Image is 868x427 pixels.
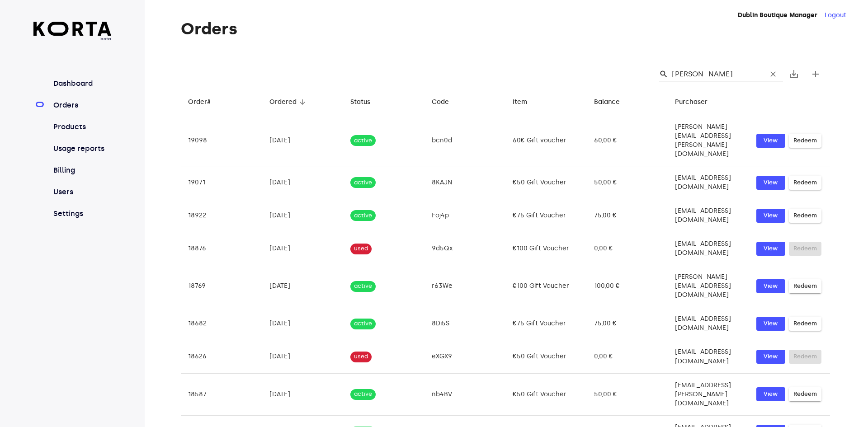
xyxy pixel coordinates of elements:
div: Purchaser [675,97,708,108]
td: €100 Gift Voucher [505,232,587,265]
td: [EMAIL_ADDRESS][DOMAIN_NAME] [668,340,749,373]
span: Redeem [793,211,817,221]
span: View [761,319,781,329]
span: View [761,281,781,291]
td: [DATE] [262,307,344,340]
span: Code [432,97,461,108]
td: €50 Gift Voucher [505,340,587,373]
td: 50,00 € [587,373,668,415]
div: Ordered [269,97,297,108]
td: 8Di5S [425,307,506,340]
span: View [761,389,781,399]
td: bcn0d [425,115,506,166]
td: [PERSON_NAME][EMAIL_ADDRESS][PERSON_NAME][DOMAIN_NAME] [668,115,749,166]
td: 50,00 € [587,166,668,199]
td: nb4BV [425,373,506,415]
span: save_alt [788,69,799,80]
td: 18626 [181,340,262,373]
span: View [761,244,781,254]
td: Foj4p [425,199,506,232]
td: 18876 [181,232,262,265]
td: 19098 [181,115,262,166]
span: Balance [594,97,632,108]
a: Orders [52,100,112,111]
button: Redeem [789,176,821,190]
td: [DATE] [262,115,344,166]
a: Settings [52,208,112,219]
td: 18587 [181,373,262,415]
td: [EMAIL_ADDRESS][DOMAIN_NAME] [668,199,749,232]
button: Logout [825,11,846,20]
td: 60€ Gift voucher [505,115,587,166]
span: Search [659,70,668,79]
td: €75 Gift Voucher [505,307,587,340]
td: 75,00 € [587,307,668,340]
span: used [350,244,372,253]
td: 100,00 € [587,265,668,307]
button: Redeem [789,317,821,331]
a: Billing [52,165,112,176]
a: beta [33,22,112,42]
span: arrow_downward [298,98,307,106]
td: [EMAIL_ADDRESS][DOMAIN_NAME] [668,166,749,199]
button: Redeem [789,387,821,401]
button: View [756,387,785,401]
span: Item [513,97,539,108]
span: View [761,136,781,146]
span: used [350,352,372,361]
span: View [761,352,781,362]
span: Redeem [793,319,817,329]
td: [EMAIL_ADDRESS][DOMAIN_NAME] [668,307,749,340]
span: active [350,178,376,187]
td: €100 Gift Voucher [505,265,587,307]
span: add [810,69,821,80]
td: eXGX9 [425,340,506,373]
td: 18769 [181,265,262,307]
td: 18922 [181,199,262,232]
td: 75,00 € [587,199,668,232]
span: Ordered [269,97,308,108]
td: [DATE] [262,166,344,199]
button: Redeem [789,279,821,293]
td: €50 Gift Voucher [505,166,587,199]
span: clear [769,70,778,79]
span: Redeem [793,136,817,146]
div: Balance [594,97,620,108]
button: Redeem [789,134,821,148]
td: [EMAIL_ADDRESS][PERSON_NAME][DOMAIN_NAME] [668,373,749,415]
button: View [756,317,785,331]
span: View [761,178,781,188]
td: [EMAIL_ADDRESS][DOMAIN_NAME] [668,232,749,265]
span: Redeem [793,178,817,188]
span: View [761,211,781,221]
td: 19071 [181,166,262,199]
td: €50 Gift Voucher [505,373,587,415]
span: active [350,282,376,291]
td: 0,00 € [587,232,668,265]
span: active [350,319,376,328]
div: Order# [188,97,211,108]
input: Search [672,67,759,81]
button: View [756,350,785,364]
td: 9d5Qx [425,232,506,265]
span: active [350,211,376,220]
a: Usage reports [52,143,112,154]
a: Users [52,187,112,197]
button: View [756,176,785,190]
td: 8KAJN [425,166,506,199]
td: [DATE] [262,265,344,307]
a: Dashboard [52,78,112,89]
a: View [756,209,785,223]
span: Status [350,97,382,108]
button: View [756,134,785,148]
button: View [756,279,785,293]
span: Purchaser [675,97,719,108]
button: View [756,242,785,256]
